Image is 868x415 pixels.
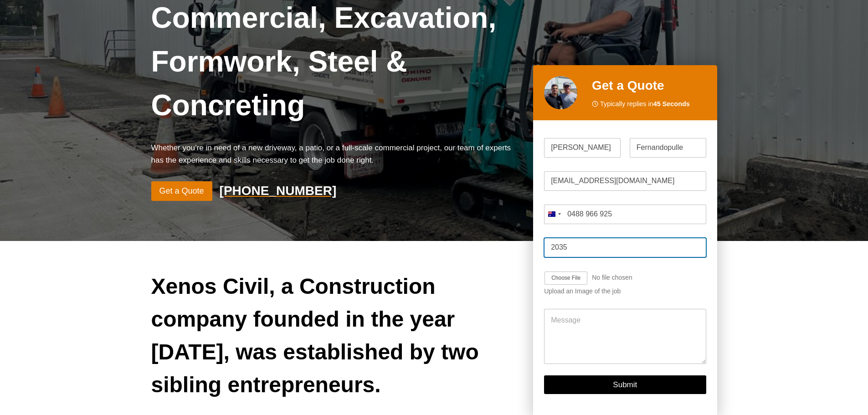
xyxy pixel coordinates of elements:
[544,375,706,394] button: Submit
[630,138,706,158] input: Last Name
[151,181,212,201] a: Get a Quote
[544,171,706,191] input: Email
[653,100,690,108] strong: 45 Seconds
[544,138,621,158] input: First Name
[592,76,706,95] h2: Get a Quote
[600,99,690,109] span: Typically replies in
[220,181,337,200] a: [PHONE_NUMBER]
[151,142,519,166] p: Whether you’re in need of a new driveway, a patio, or a full-scale commercial project, our team o...
[159,184,204,198] span: Get a Quote
[544,205,564,224] button: Selected country
[151,270,519,401] h2: Xenos Civil, a Construction company founded in the year [DATE], was established by two sibling en...
[544,238,706,257] input: Post Code: E.g 2000
[544,287,706,295] div: Upload an Image of the job
[544,205,706,224] input: Mobile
